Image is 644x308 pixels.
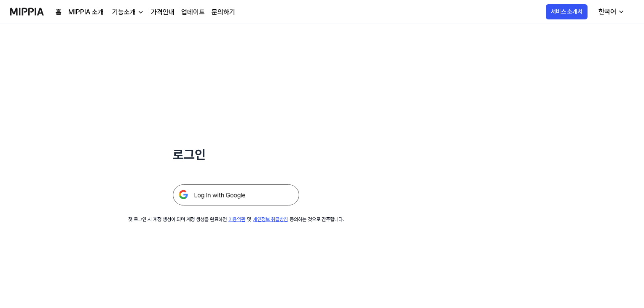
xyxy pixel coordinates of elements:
a: 홈 [56,7,62,17]
img: 구글 로그인 버튼 [173,184,299,205]
a: 가격안내 [151,7,174,17]
a: 업데이트 [181,7,205,17]
button: 기능소개 [110,7,144,17]
button: 서비스 소개서 [546,4,588,19]
h1: 로그인 [173,145,299,164]
div: 기능소개 [110,7,137,17]
a: MIPPIA 소개 [68,7,104,17]
img: down [137,9,144,16]
a: 개인정보 취급방침 [253,216,288,222]
button: 한국어 [592,3,630,20]
div: 첫 로그인 시 계정 생성이 되며 계정 생성을 완료하면 및 동의하는 것으로 간주합니다. [128,216,344,223]
div: 한국어 [597,7,618,17]
a: 문의하기 [212,7,235,17]
a: 이용약관 [228,216,245,222]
